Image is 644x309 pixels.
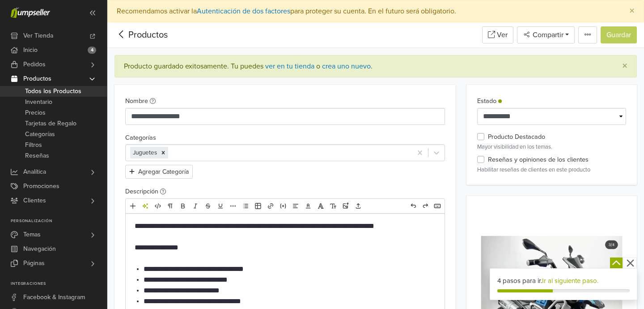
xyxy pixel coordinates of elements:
[124,61,608,72] div: Producto guardado exitosamente. .
[165,200,176,212] a: Formato
[23,256,45,270] span: Páginas
[531,30,563,39] span: Compartir
[23,165,46,179] span: Analítica
[25,97,52,107] span: Inventario
[23,29,53,43] span: Ver Tienda
[25,86,81,97] span: Todos los Productos
[315,200,326,212] a: Fuente
[215,200,226,212] a: Subrayado
[229,62,263,71] span: Tu puedes
[629,4,635,17] span: ×
[125,165,193,179] button: Agregar Categoría
[613,56,636,77] button: Close
[23,72,51,86] span: Productos
[125,133,156,143] label: Categorías
[125,96,156,106] label: Nombre
[277,200,289,212] a: Incrustar
[11,219,107,224] p: Personalización
[352,200,364,212] a: Subir archivos
[432,200,443,212] a: Atajos
[152,200,164,212] a: HTML
[25,118,76,129] span: Tarjetas de Regalo
[542,277,598,285] a: Ir al siguiente paso.
[25,140,42,150] span: Filtros
[23,290,85,305] span: Facebook & Instagram
[202,200,214,212] a: Eliminado
[265,200,276,212] a: Enlace
[622,60,627,73] span: ×
[419,200,431,212] a: Rehacer
[25,107,46,118] span: Precios
[23,227,41,242] span: Temas
[327,200,339,212] a: Tamaño de fuente
[240,200,251,212] a: Lista
[252,200,264,212] a: Tabla
[477,143,626,151] p: Mayor visibilidad en los temas.
[477,166,626,174] p: Habilitar reseñas de clientes en este producto
[302,200,314,212] a: Color del texto
[25,150,49,161] span: Reseñas
[197,7,290,16] a: Autenticación de dos factores
[477,96,502,106] label: Estado
[11,281,107,287] p: Integraciones
[517,26,575,43] button: Compartir
[23,193,46,208] span: Clientes
[482,26,513,43] a: Ver
[25,129,55,140] span: Categorías
[125,187,166,197] label: Descripción
[140,200,151,212] a: Herramientas de IA
[601,26,637,43] button: Guardar
[114,28,168,42] div: Productos
[227,200,239,212] a: Más formato
[488,132,545,142] label: Producto Destacado
[23,179,59,193] span: Promociones
[88,47,96,54] span: 4
[290,200,301,212] a: Alineación
[23,57,46,72] span: Pedidos
[23,43,38,57] span: Inicio
[497,276,630,286] div: 4 pasos para ir.
[158,147,168,159] div: Remove [object Object]
[190,200,201,212] a: Cursiva
[23,242,56,256] span: Navegación
[265,62,314,71] a: ver en tu tienda
[407,200,419,212] a: Deshacer
[177,200,189,212] a: Negrita
[127,200,139,212] a: Añadir
[488,155,589,165] label: Reseñas y opiniones de los clientes
[340,200,352,212] a: Subir imágenes
[620,0,644,22] button: Close
[133,149,157,156] span: Juguetes
[314,62,320,71] span: o
[322,62,371,71] a: crea uno nuevo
